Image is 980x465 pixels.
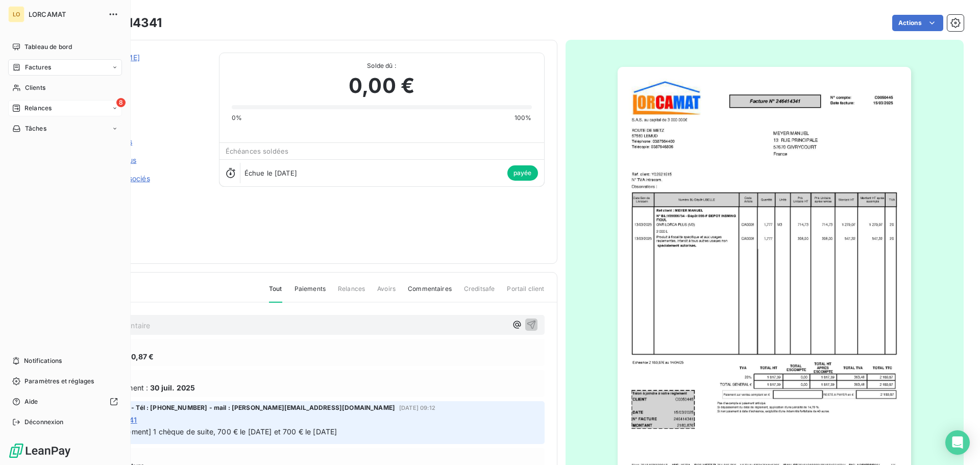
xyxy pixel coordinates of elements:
[232,113,242,123] span: 0%
[24,418,64,427] span: Déconnexion
[25,124,46,133] span: Tâches
[25,63,51,72] span: Factures
[116,98,126,107] span: 8
[80,65,207,73] span: C0050445
[507,165,538,181] span: payée
[408,284,452,302] span: Commentaires
[399,405,435,411] span: [DATE] 09:12
[269,284,282,303] span: Tout
[244,169,297,177] span: Échue le [DATE]
[150,382,195,393] span: 30 juil. 2025
[29,10,102,18] span: LORCAMAT
[77,403,395,412] span: [PERSON_NAME] - Tél : [PHONE_NUMBER] - mail : [PERSON_NAME][EMAIL_ADDRESS][DOMAIN_NAME]
[507,284,544,302] span: Portail client
[8,80,122,96] a: Clients
[295,284,326,302] span: Paiements
[25,83,45,92] span: Clients
[8,373,122,389] a: Paramètres et réglages
[24,104,52,113] span: Relances
[8,59,122,76] a: Factures
[8,394,122,410] a: Aide
[232,61,532,70] span: Solde dû :
[24,377,94,386] span: Paramètres et réglages
[514,113,532,123] span: 100%
[464,284,495,302] span: Creditsafe
[377,284,396,302] span: Avoirs
[8,120,122,137] a: Tâches
[24,397,38,406] span: Aide
[24,42,72,52] span: Tableau de bord
[945,430,970,455] div: Open Intercom Messenger
[8,443,71,459] img: Logo LeanPay
[8,100,122,116] a: 8Relances
[338,284,365,302] span: Relances
[349,70,414,101] span: 0,00 €
[892,15,943,31] button: Actions
[24,356,62,365] span: Notifications
[8,6,24,22] div: LO
[226,147,289,155] span: Échéances soldées
[8,39,122,55] a: Tableau de bord
[68,427,337,436] span: [Promesse de paiement] 1 chèque de suite, 700 € le [DATE] et 700 € le [DATE]
[117,351,154,362] span: 2 180,87 €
